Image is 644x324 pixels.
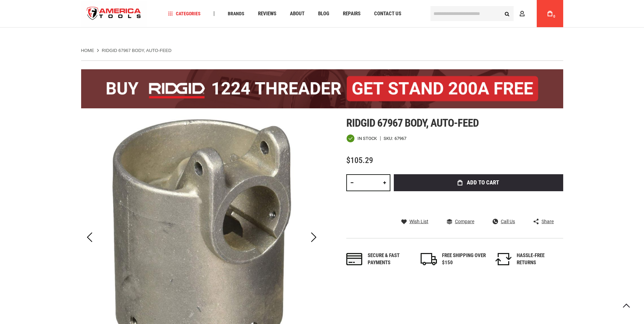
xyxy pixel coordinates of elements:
[357,136,377,141] span: In stock
[374,11,401,16] span: Contact Us
[384,136,394,141] strong: SKU
[541,219,554,224] span: Share
[517,252,561,267] div: HASSLE-FREE RETURNS
[447,218,474,224] a: Compare
[315,9,332,18] a: Blog
[493,218,515,224] a: Call Us
[168,11,201,16] span: Categories
[501,7,514,20] button: Search
[553,15,555,18] span: 0
[290,11,305,16] span: About
[401,218,428,224] a: Wish List
[371,9,404,18] a: Contact Us
[346,253,363,265] img: payments
[501,219,515,224] span: Call Us
[409,219,428,224] span: Wish List
[394,174,563,191] button: Add to Cart
[255,9,279,18] a: Reviews
[228,11,244,16] span: Brands
[81,1,147,26] a: store logo
[343,11,361,16] span: Repairs
[495,253,512,265] img: returns
[165,9,204,18] a: Categories
[287,9,308,18] a: About
[346,134,377,143] div: Availability
[455,219,474,224] span: Compare
[467,180,499,185] span: Add to Cart
[346,156,373,165] span: $105.29
[421,253,437,265] img: shipping
[258,11,276,16] span: Reviews
[81,48,94,54] a: Home
[340,9,364,18] a: Repairs
[394,136,406,141] div: 67967
[81,1,147,26] img: America Tools
[392,193,565,196] iframe: Secure express checkout frame
[81,69,563,108] img: BOGO: Buy the RIDGID® 1224 Threader (26092), get the 92467 200A Stand FREE!
[102,48,171,53] strong: RIDGID 67967 BODY, AUTO-FEED
[368,252,412,267] div: Secure & fast payments
[318,11,329,16] span: Blog
[346,116,479,129] span: Ridgid 67967 body, auto-feed
[225,9,247,18] a: Brands
[442,252,486,267] div: FREE SHIPPING OVER $150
